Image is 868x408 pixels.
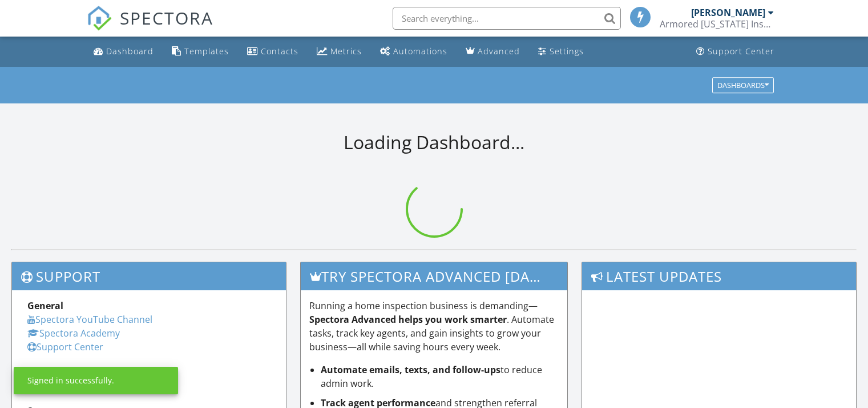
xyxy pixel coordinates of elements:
div: Armored Texas Inspections [660,18,774,30]
div: Ask the community [27,365,271,379]
a: Spectora YouTube Channel [27,313,152,326]
a: Support Center [692,41,779,62]
a: Support Center [27,341,103,353]
a: Contacts [243,41,303,62]
h3: Support [12,262,286,290]
div: Templates [184,46,229,57]
img: The Best Home Inspection Software - Spectora [87,6,112,31]
a: Automations (Basic) [376,41,452,62]
div: Dashboard [106,46,154,57]
span: SPECTORA [120,6,213,30]
a: Dashboard [89,41,158,62]
a: Metrics [312,41,366,62]
div: Automations [393,46,447,57]
p: Running a home inspection business is demanding— . Automate tasks, track key agents, and gain ins... [309,299,559,354]
strong: Spectora Advanced helps you work smarter [309,313,507,326]
input: Search everything... [393,7,621,30]
div: Dashboards [717,81,769,89]
div: Settings [550,46,584,57]
div: Advanced [478,46,520,57]
div: Contacts [261,46,298,57]
a: Spectora Academy [27,327,120,339]
strong: General [27,299,63,312]
a: Settings [534,41,588,62]
a: SPECTORA [87,15,213,39]
strong: Automate emails, texts, and follow-ups [321,363,500,376]
div: Signed in successfully. [27,375,114,386]
li: to reduce admin work. [321,363,559,390]
button: Dashboards [712,77,774,93]
div: [PERSON_NAME] [691,7,765,18]
h3: Try spectora advanced [DATE] [301,262,568,290]
h3: Latest Updates [582,262,856,290]
div: Support Center [708,46,774,57]
a: Advanced [461,41,524,62]
div: Metrics [330,46,362,57]
a: Templates [167,41,233,62]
